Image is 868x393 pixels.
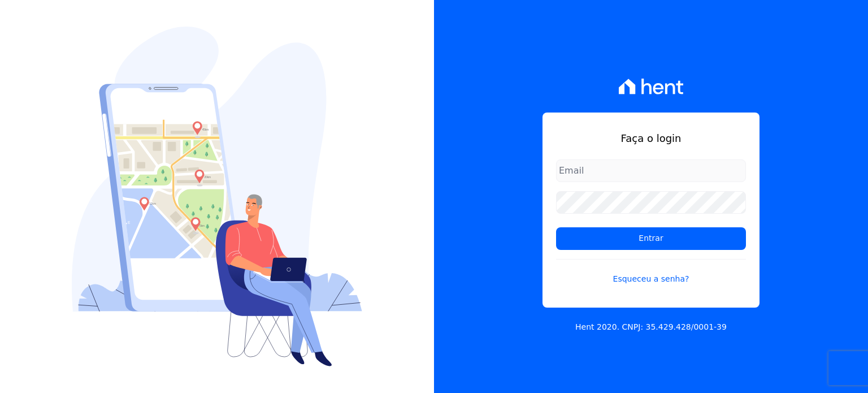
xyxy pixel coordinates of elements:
[556,131,746,146] h1: Faça o login
[575,321,727,333] p: Hent 2020. CNPJ: 35.429.428/0001-39
[556,159,746,182] input: Email
[556,259,746,285] a: Esqueceu a senha?
[556,227,746,250] input: Entrar
[72,27,362,366] img: Login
